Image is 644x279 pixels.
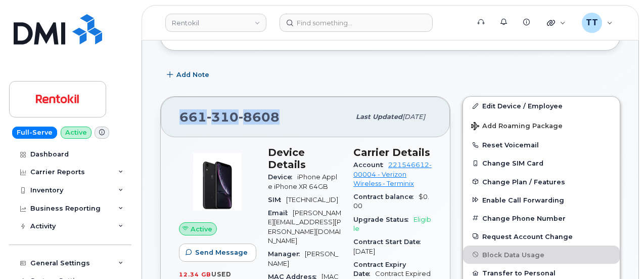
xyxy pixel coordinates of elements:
span: Upgrade Status [353,216,413,223]
img: image20231002-3703462-1qb80zy.jpeg [187,151,248,212]
button: Add Roaming Package [463,115,620,136]
span: iPhone Apple iPhone XR 64GB [268,173,337,190]
span: Active [191,224,212,234]
span: Device [268,173,297,181]
button: Change SIM Card [463,154,620,172]
h3: Carrier Details [353,146,432,158]
button: Change Phone Number [463,209,620,227]
span: Last updated [356,113,402,121]
span: Add Note [176,70,209,79]
span: TT [586,17,598,29]
div: Quicklinks [540,13,573,33]
span: 661 [179,109,280,125]
span: Contract Start Date [353,238,426,246]
button: Block Data Usage [463,246,620,264]
a: 221546612-00004 - Verizon Wireless - Terminix [353,161,432,187]
span: Change Plan / Features [482,178,565,185]
a: Edit Device / Employee [463,97,620,115]
span: Email [268,209,293,217]
span: Add Roaming Package [471,122,563,132]
button: Request Account Change [463,227,620,246]
span: Enable Call Forwarding [482,196,564,204]
span: [DATE] [353,248,375,255]
span: 8608 [239,109,280,125]
button: Change Plan / Features [463,173,620,191]
button: Add Note [160,66,218,84]
span: used [211,270,232,278]
span: [TECHNICAL_ID] [286,196,338,204]
button: Reset Voicemail [463,136,620,154]
span: Send Message [195,248,248,257]
span: [PERSON_NAME][EMAIL_ADDRESS][PERSON_NAME][DOMAIN_NAME] [268,209,341,245]
button: Send Message [179,244,256,262]
span: 12.34 GB [179,271,211,278]
span: Account [353,161,388,169]
span: [PERSON_NAME] [268,250,338,267]
iframe: Messenger Launcher [600,235,636,271]
span: [DATE] [402,113,425,121]
button: Enable Call Forwarding [463,191,620,209]
a: Rentokil [165,14,266,32]
input: Find something... [280,14,433,32]
span: Contract balance [353,193,419,201]
span: Contract Expired [375,270,431,277]
span: Manager [268,250,305,258]
div: Travis Tedesco [575,13,620,33]
h3: Device Details [268,146,341,171]
span: Contract Expiry Date [353,261,406,277]
span: SIM [268,196,286,204]
span: 310 [207,109,239,125]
